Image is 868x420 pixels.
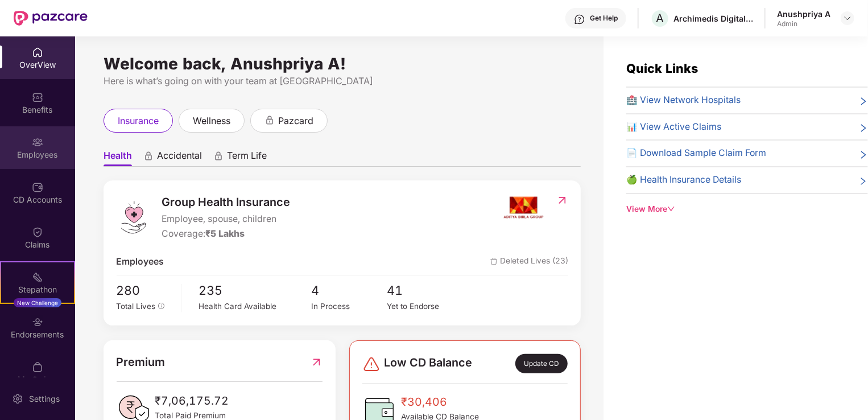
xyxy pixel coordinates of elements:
[777,9,830,19] div: Anushpriya A
[227,150,267,166] span: Term Life
[162,227,291,241] div: Coverage:
[777,19,830,28] div: Admin
[667,205,675,213] span: down
[162,193,291,211] span: Group Health Insurance
[1,284,74,295] div: Stepathon
[656,11,664,25] span: A
[158,303,165,310] span: info-circle
[117,302,156,311] span: Total Lives
[859,96,868,108] span: right
[626,93,741,108] span: 🏥 View Network Hospitals
[673,13,753,24] div: Archimedis Digital Private Limited
[32,182,43,193] img: svg+xml;base64,PHN2ZyBpZD0iQ0RfQWNjb3VudHMiIGRhdGEtbmFtZT0iQ0QgQWNjb3VudHMiIHhtbG5zPSJodHRwOi8vd3...
[311,300,386,312] div: In Process
[859,175,868,187] span: right
[401,393,479,411] span: ₹30,406
[155,392,229,410] span: ₹7,06,175.72
[118,114,159,128] span: insurance
[515,354,568,373] div: Update CD
[32,316,43,328] img: svg+xml;base64,PHN2ZyBpZD0iRW5kb3JzZW1lbnRzIiB4bWxucz0iaHR0cDovL3d3dy53My5vcmcvMjAwMC9zdmciIHdpZH...
[32,271,43,283] img: svg+xml;base64,PHN2ZyB4bWxucz0iaHR0cDovL3d3dy53My5vcmcvMjAwMC9zdmciIHdpZHRoPSIyMSIgaGVpZ2h0PSIyMC...
[311,281,386,300] span: 4
[626,173,741,187] span: 🍏 Health Insurance Details
[32,137,43,148] img: svg+xml;base64,PHN2ZyBpZD0iRW1wbG95ZWVzIiB4bWxucz0iaHR0cDovL3d3dy53My5vcmcvMjAwMC9zdmciIHdpZHRoPS...
[14,11,88,26] img: New Pazcare Logo
[626,203,868,216] div: View More
[117,353,166,371] span: Premium
[574,14,585,25] img: svg+xml;base64,PHN2ZyBpZD0iSGVscC0zMngzMiIgeG1sbnM9Imh0dHA6Ly93d3cudzMub3JnLzIwMDAvc3ZnIiB3aWR0aD...
[590,14,618,23] div: Get Help
[104,74,581,88] div: Here is what’s going on with your team at [GEOGRAPHIC_DATA]
[162,212,291,227] span: Employee, spouse, children
[32,361,43,373] img: svg+xml;base64,PHN2ZyBpZD0iTXlfT3JkZXJzIiBkYXRhLW5hbWU9Ik15IE9yZGVycyIgeG1sbnM9Imh0dHA6Ly93d3cudz...
[556,195,568,206] img: RedirectIcon
[859,149,868,160] span: right
[26,393,63,405] div: Settings
[626,61,698,76] span: Quick Links
[490,258,498,265] img: deleteIcon
[32,227,43,238] img: svg+xml;base64,PHN2ZyBpZD0iQ2xhaW0iIHhtbG5zPSJodHRwOi8vd3d3LnczLm9yZy8yMDAwL3N2ZyIgd2lkdGg9IjIwIi...
[193,114,230,128] span: wellness
[387,300,462,312] div: Yet to Endorse
[843,14,852,23] img: svg+xml;base64,PHN2ZyBpZD0iRHJvcGRvd24tMzJ4MzIiIHhtbG5zPSJodHRwOi8vd3d3LnczLm9yZy8yMDAwL3N2ZyIgd2...
[104,150,132,166] span: Health
[206,228,245,239] span: ₹5 Lakhs
[859,122,868,134] span: right
[311,353,323,371] img: RedirectIcon
[32,47,43,58] img: svg+xml;base64,PHN2ZyBpZD0iSG9tZSIgeG1sbnM9Imh0dHA6Ly93d3cudzMub3JnLzIwMDAvc3ZnIiB3aWR0aD0iMjAiIG...
[264,115,275,125] div: animation
[362,355,381,373] img: svg+xml;base64,PHN2ZyBpZD0iRGFuZ2VyLTMyeDMyIiB4bWxucz0iaHR0cDovL3d3dy53My5vcmcvMjAwMC9zdmciIHdpZH...
[278,114,313,128] span: pazcard
[626,120,721,134] span: 📊 View Active Claims
[502,193,545,222] img: insurerIcon
[117,281,173,300] span: 280
[490,255,568,269] span: Deleted Lives (23)
[157,150,202,166] span: Accidental
[12,393,23,405] img: svg+xml;base64,PHN2ZyBpZD0iU2V0dGluZy0yMHgyMCIgeG1sbnM9Imh0dHA6Ly93d3cudzMub3JnLzIwMDAvc3ZnIiB3aW...
[384,354,472,373] span: Low CD Balance
[14,298,61,307] div: New Challenge
[143,151,154,161] div: animation
[117,255,164,269] span: Employees
[199,300,312,312] div: Health Card Available
[117,200,151,234] img: logo
[626,146,766,160] span: 📄 Download Sample Claim Form
[387,281,462,300] span: 41
[104,59,581,68] div: Welcome back, Anushpriya A!
[213,151,224,161] div: animation
[199,281,312,300] span: 235
[32,92,43,103] img: svg+xml;base64,PHN2ZyBpZD0iQmVuZWZpdHMiIHhtbG5zPSJodHRwOi8vd3d3LnczLm9yZy8yMDAwL3N2ZyIgd2lkdGg9Ij...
